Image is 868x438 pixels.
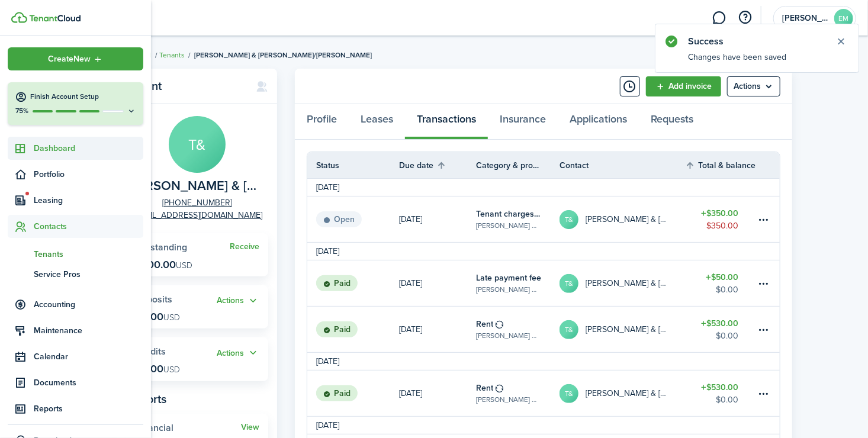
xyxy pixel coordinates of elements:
table-info-title: Tenant charges & fees [476,208,542,220]
span: Reports [34,402,143,415]
a: Late payment fee[PERSON_NAME] MHP Lot 7, Unit 7 [476,260,560,306]
span: Service Pros [34,268,143,281]
a: View [241,423,259,432]
span: USD [163,311,180,324]
a: [DATE] [399,197,476,242]
a: Dashboard [8,137,143,160]
span: Dashboard [34,142,143,154]
a: [DATE] [399,260,476,306]
a: Insurance [488,104,558,140]
status: Open [316,211,362,228]
th: Sort [685,158,756,172]
th: Category & property [476,159,560,172]
button: Open menu [217,294,259,308]
td: [DATE] [307,245,348,257]
button: Actions [217,346,259,360]
table-profile-info-text: [PERSON_NAME] & [PERSON_NAME]/[PERSON_NAME] [586,215,667,224]
p: $0.00 [135,311,180,323]
a: Paid [307,260,399,306]
span: Elliott MHP LLC [782,14,830,22]
table-amount-description: $0.00 [716,330,738,342]
avatar-text: T& [560,210,578,229]
table-info-title: Rent [476,318,493,330]
a: T&[PERSON_NAME] & [PERSON_NAME]/[PERSON_NAME] [560,307,685,352]
a: Tenant charges & fees[PERSON_NAME] MHP Lot 7, Unit 7 [476,197,560,242]
td: [DATE] [307,181,348,194]
table-amount-description: $0.00 [716,394,738,406]
span: USD [163,363,180,376]
table-amount-title: $350.00 [701,207,738,220]
avatar-text: EM [834,9,853,28]
table-amount-title: $530.00 [701,381,738,394]
a: $350.00$350.00 [685,197,756,242]
table-subtitle: [PERSON_NAME] MHP Lot 7, Unit 7 [476,284,542,295]
widget-stats-title: Financial [135,423,241,433]
a: Rent[PERSON_NAME] MHP Lot 7, Unit 7 [476,307,560,352]
button: Open resource center [735,8,756,28]
a: Profile [295,104,349,140]
table-subtitle: [PERSON_NAME] MHP Lot 7, Unit 7 [476,330,542,341]
button: Open menu [8,47,143,70]
a: Reports [8,397,143,420]
button: Open menu [727,76,780,96]
span: Documents [34,376,143,389]
a: [EMAIL_ADDRESS][DOMAIN_NAME] [132,209,262,221]
button: Open menu [217,346,259,360]
a: [PHONE_NUMBER] [162,197,232,209]
table-amount-title: $530.00 [701,317,738,330]
table-amount-title: $50.00 [706,271,738,284]
button: Actions [217,294,259,308]
a: Service Pros [8,264,143,284]
panel-main-title: Tenant [126,79,244,93]
span: Maintenance [34,324,143,337]
avatar-text: T& [560,384,578,403]
span: Portfolio [34,168,143,181]
span: Leasing [34,194,143,207]
span: USD [176,259,192,272]
table-amount-description: $350.00 [706,220,738,232]
button: Finish Account Setup75% [8,82,143,125]
button: Close notify [833,33,850,50]
p: $0.00 [135,363,180,375]
a: Add invoice [646,76,721,96]
table-info-title: Rent [476,382,493,394]
a: Tenants [159,50,185,60]
img: TenantCloud [11,12,27,23]
table-subtitle: [PERSON_NAME] MHP Lot 7, Unit 7 [476,220,542,231]
a: Paid [307,307,399,352]
a: T&[PERSON_NAME] & [PERSON_NAME]/[PERSON_NAME] [560,371,685,416]
a: [DATE] [399,307,476,352]
menu-btn: Actions [727,76,780,96]
span: Contacts [34,220,143,233]
a: $50.00$0.00 [685,260,756,306]
table-amount-description: $0.00 [716,284,738,296]
table-profile-info-text: [PERSON_NAME] & [PERSON_NAME]/[PERSON_NAME] [586,389,667,398]
th: Sort [399,158,476,172]
span: Outstanding [135,240,187,254]
span: Create New [48,55,91,63]
avatar-text: T& [169,116,226,173]
a: $530.00$0.00 [685,307,756,352]
a: Tenants [8,244,143,264]
p: $300.00 [135,259,192,270]
a: T&[PERSON_NAME] & [PERSON_NAME]/[PERSON_NAME] [560,260,685,306]
span: Tenants [34,248,143,260]
a: Paid [307,371,399,416]
a: Applications [558,104,639,140]
a: Receive [230,242,259,252]
img: TenantCloud [29,15,81,22]
span: Terry & Terri Hall/Reed [126,179,262,194]
a: Rent[PERSON_NAME] MHP Lot 7, Unit 7 [476,371,560,416]
a: Requests [639,104,705,140]
avatar-text: T& [560,274,578,293]
notify-body: Changes have been saved [655,51,859,72]
span: Deposits [135,292,172,306]
span: [PERSON_NAME] & [PERSON_NAME]/[PERSON_NAME] [194,50,372,60]
table-info-title: Late payment fee [476,272,541,284]
table-profile-info-text: [PERSON_NAME] & [PERSON_NAME]/[PERSON_NAME] [586,325,667,334]
a: Leases [349,104,405,140]
td: [DATE] [307,419,348,431]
